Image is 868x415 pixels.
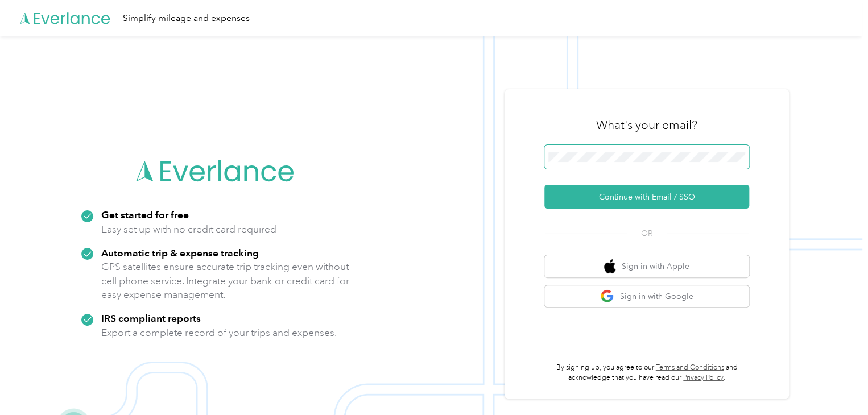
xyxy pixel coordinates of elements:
[596,117,697,133] h3: What's your email?
[544,255,749,277] button: apple logoSign in with Apple
[544,285,749,308] button: google logoSign in with Google
[101,209,189,221] strong: Get started for free
[101,247,259,259] strong: Automatic trip & expense tracking
[101,222,276,236] p: Easy set up with no credit card required
[101,312,201,324] strong: IRS compliant reports
[101,260,350,302] p: GPS satellites ensure accurate trip tracking even without cell phone service. Integrate your bank...
[101,326,337,340] p: Export a complete record of your trips and expenses.
[600,289,614,304] img: google logo
[656,363,724,372] a: Terms and Conditions
[683,374,724,382] a: Privacy Policy
[544,363,749,383] p: By signing up, you agree to our and acknowledge that you have read our .
[627,227,667,239] span: OR
[604,259,615,273] img: apple logo
[123,11,250,26] div: Simplify mileage and expenses
[544,185,749,209] button: Continue with Email / SSO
